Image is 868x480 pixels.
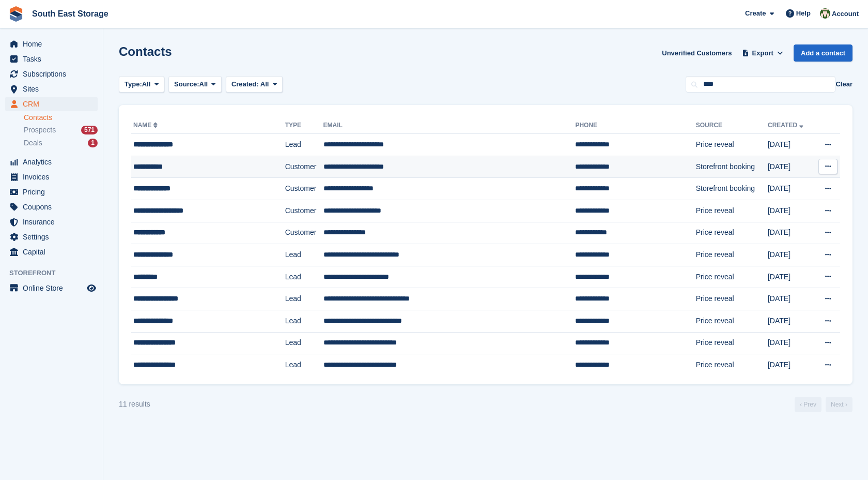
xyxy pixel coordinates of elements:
a: menu [5,170,98,184]
span: Home [23,37,85,51]
a: menu [5,185,98,199]
td: [DATE] [768,244,814,266]
td: Price reveal [696,288,768,310]
button: Source: All [168,76,222,93]
div: 571 [81,126,98,134]
td: Lead [285,332,323,354]
a: Unverified Customers [658,44,736,62]
td: [DATE] [768,266,814,288]
span: Capital [23,245,85,259]
a: menu [5,155,98,169]
td: [DATE] [768,222,814,244]
span: Sites [23,82,85,96]
a: Name [133,122,160,129]
td: Storefront booking [696,156,768,178]
td: Price reveal [696,310,768,332]
td: Lead [285,244,323,266]
img: stora-icon-8386f47178a22dfd0bd8f6a31ec36ba5ce8667c1dd55bd0f319d3a0aa187defe.svg [8,6,24,22]
img: Anna Paskhin [820,8,830,19]
td: Price reveal [696,244,768,266]
span: Insurance [23,215,85,229]
a: Contacts [24,113,98,123]
a: menu [5,281,98,295]
td: Storefront booking [696,178,768,200]
td: Lead [285,134,323,156]
span: Online Store [23,281,85,295]
td: [DATE] [768,200,814,222]
a: Add a contact [794,44,853,62]
a: menu [5,97,98,111]
span: Account [832,9,859,19]
span: Help [796,8,811,19]
button: Type: All [119,76,164,93]
td: Lead [285,354,323,376]
span: All [199,79,208,89]
span: Created: [231,80,259,88]
td: Lead [285,288,323,310]
button: Created: All [226,76,283,93]
td: Price reveal [696,354,768,376]
td: Customer [285,178,323,200]
span: Tasks [23,52,85,66]
th: Type [285,117,323,134]
a: Preview store [85,282,98,294]
td: [DATE] [768,332,814,354]
td: [DATE] [768,354,814,376]
span: Subscriptions [23,67,85,81]
span: All [260,80,269,88]
a: Next [826,397,853,412]
span: All [142,79,151,89]
span: Settings [23,230,85,244]
a: menu [5,230,98,244]
td: [DATE] [768,134,814,156]
a: South East Storage [28,5,113,22]
nav: Page [793,397,855,412]
a: menu [5,82,98,96]
td: Price reveal [696,222,768,244]
span: Pricing [23,185,85,199]
td: Price reveal [696,200,768,222]
a: menu [5,245,98,259]
td: [DATE] [768,288,814,310]
span: Create [745,8,766,19]
span: Invoices [23,170,85,184]
button: Clear [835,79,853,89]
a: Previous [795,397,822,412]
td: Customer [285,222,323,244]
a: menu [5,67,98,81]
span: CRM [23,97,85,111]
a: Deals 1 [24,138,98,148]
a: Prospects 571 [24,125,98,136]
td: Lead [285,310,323,332]
th: Source [696,117,768,134]
span: Storefront [9,268,103,278]
a: menu [5,52,98,66]
td: Price reveal [696,332,768,354]
td: Customer [285,200,323,222]
span: Export [752,48,773,58]
h1: Contacts [119,44,172,58]
td: [DATE] [768,156,814,178]
span: Deals [24,138,42,148]
td: Price reveal [696,266,768,288]
td: Customer [285,156,323,178]
td: [DATE] [768,178,814,200]
a: menu [5,200,98,214]
th: Email [323,117,576,134]
a: menu [5,215,98,229]
span: Coupons [23,200,85,214]
td: Lead [285,266,323,288]
span: Type: [125,79,142,89]
td: [DATE] [768,310,814,332]
span: Prospects [24,125,56,135]
td: Price reveal [696,134,768,156]
th: Phone [575,117,695,134]
button: Export [740,44,785,62]
a: Created [768,122,805,129]
span: Source: [174,79,199,89]
div: 11 results [119,399,150,410]
a: menu [5,37,98,51]
span: Analytics [23,155,85,169]
div: 1 [88,139,98,147]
